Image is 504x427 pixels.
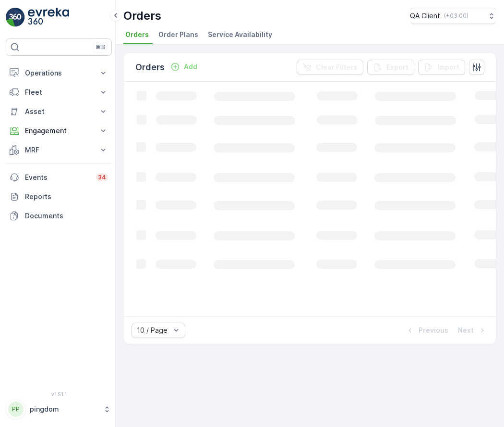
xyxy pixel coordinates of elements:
[25,192,108,201] p: Reports
[458,326,474,335] p: Next
[96,43,105,51] p: ⌘B
[208,30,272,39] span: Service Availability
[316,63,358,72] p: Clear Filters
[30,404,98,414] p: pingdom
[8,402,24,417] div: PP
[25,88,93,97] p: Fleet
[418,60,465,75] button: Import
[135,61,165,74] p: Orders
[367,60,414,75] button: Export
[410,8,496,24] button: QA Client(+03:00)
[297,60,363,75] button: Clear Filters
[28,8,69,27] img: logo_light-DOdMpM7g.png
[6,187,112,206] a: Reports
[6,206,112,226] a: Documents
[25,145,93,155] p: MRF
[98,174,106,181] p: 34
[6,391,112,397] span: v 1.51.1
[25,126,93,136] p: Engagement
[6,121,112,140] button: Engagement
[410,11,440,21] p: QA Client
[6,63,112,83] button: Operations
[25,68,93,78] p: Operations
[158,30,198,39] span: Order Plans
[6,8,25,27] img: logo
[123,8,161,24] p: Orders
[386,63,408,72] p: Export
[419,326,448,335] p: Previous
[167,61,201,73] button: Add
[125,30,149,39] span: Orders
[6,140,112,160] button: MRF
[25,173,90,182] p: Events
[457,325,488,336] button: Next
[25,211,108,221] p: Documents
[6,168,112,187] a: Events34
[404,325,449,336] button: Previous
[6,399,112,419] button: PPpingdom
[6,102,112,121] button: Asset
[437,63,459,72] p: Import
[6,83,112,102] button: Fleet
[25,107,93,116] p: Asset
[184,62,197,72] p: Add
[444,12,468,20] p: ( +03:00 )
